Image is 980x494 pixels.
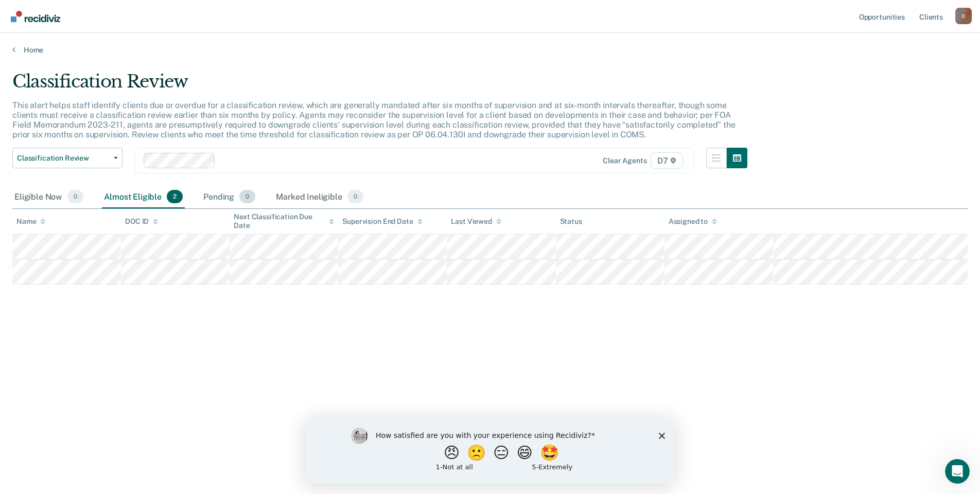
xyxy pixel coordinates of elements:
button: Profile dropdown button [955,8,972,24]
iframe: Survey by Kim from Recidiviz [306,417,674,484]
div: Supervision End Date [342,217,422,226]
span: 2 [167,190,183,203]
span: 0 [67,190,83,203]
div: Almost Eligible2 [102,186,185,208]
div: Clear agents [603,156,646,165]
span: D7 [651,152,683,169]
div: Last Viewed [451,217,501,226]
div: D [955,8,972,24]
button: Classification Review [12,148,122,168]
span: 0 [239,190,255,203]
div: Status [560,217,582,226]
span: 0 [347,190,363,203]
iframe: Intercom live chat [945,459,970,484]
div: Next Classification Due Date [234,213,334,230]
img: Recidiviz [11,11,60,22]
div: Classification Review [12,71,747,100]
div: Name [16,217,45,226]
span: Classification Review [17,154,110,163]
div: Eligible Now0 [12,186,85,208]
div: Assigned to [669,217,717,226]
div: DOC ID [125,217,158,226]
p: This alert helps staff identify clients due or overdue for a classification review, which are gen... [12,100,736,140]
div: Pending0 [201,186,257,208]
div: Marked Ineligible0 [274,186,365,208]
a: Home [12,45,968,55]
